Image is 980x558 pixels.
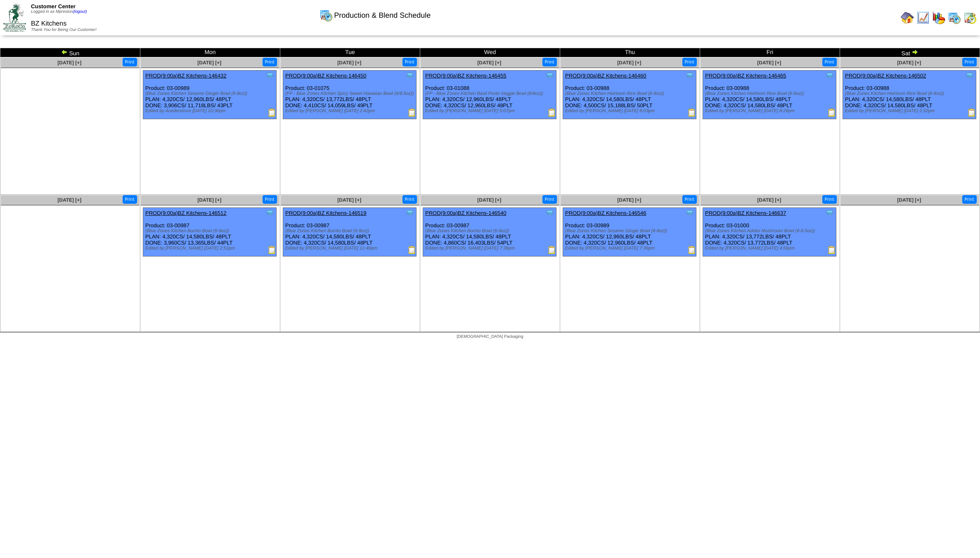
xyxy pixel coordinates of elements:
[705,91,836,96] div: (Blue Zones Kitchen Heirloom Rice Bowl (6-9oz))
[263,58,277,66] button: Print
[145,210,227,216] a: PROD(9:00a)BZ Kitchens-146512
[197,197,221,203] a: [DATE] [+]
[546,71,554,80] img: Tooltip
[897,60,921,66] a: [DATE] [+]
[0,48,140,57] td: Sun
[423,208,556,257] div: Product: 03-00987 PLAN: 4,320CS / 14,580LBS / 48PLT DONE: 4,860CS / 16,403LBS / 54PLT
[565,91,696,96] div: (Blue Zones Kitchen Heirloom Rice Bowl (6-9oz))
[703,71,836,119] div: Product: 03-00988 PLAN: 4,320CS / 14,580LBS / 48PLT DONE: 4,320CS / 14,580LBS / 48PLT
[617,60,641,66] a: [DATE] [+]
[402,195,417,204] button: Print
[285,91,416,96] div: (FP - Blue Zones Kitchen Spicy Sweet Hawaiian Bowl (6/8.5oz))
[280,48,420,57] td: Tue
[266,209,274,217] img: Tooltip
[897,197,921,203] a: [DATE] [+]
[337,60,361,66] a: [DATE] [+]
[757,60,781,66] a: [DATE] [+]
[822,58,837,66] button: Print
[563,208,696,257] div: Product: 03-00989 PLAN: 4,320CS / 12,960LBS / 48PLT DONE: 4,320CS / 12,960LBS / 48PLT
[140,48,280,57] td: Mon
[826,71,834,80] img: Tooltip
[565,210,646,216] a: PROD(9:00a)BZ Kitchens-146546
[548,246,556,254] img: Production Report
[688,108,696,117] img: Production Report
[425,108,556,113] div: Edited by [PERSON_NAME] [DATE] 5:07pm
[425,210,507,216] a: PROD(9:00a)BZ Kitchens-146540
[963,11,977,24] img: calendarinout.gif
[757,197,781,203] a: [DATE] [+]
[61,49,68,55] img: arrowleft.gif
[565,246,696,251] div: Edited by [PERSON_NAME] [DATE] 7:36pm
[705,210,786,216] a: PROD(9:00a)BZ Kitchens-146637
[143,208,277,257] div: Product: 03-00987 PLAN: 4,320CS / 14,580LBS / 48PLT DONE: 3,960CS / 13,365LBS / 44PLT
[31,28,97,32] span: Thank You for Being Our Customer!
[828,108,836,117] img: Production Report
[266,71,274,80] img: Tooltip
[968,108,976,117] img: Production Report
[320,9,333,22] img: calendarprod.gif
[845,91,976,96] div: (Blue Zones Kitchen Heirloom Rice Bowl (6-9oz))
[916,11,930,24] img: line_graph.gif
[563,71,696,119] div: Product: 03-00988 PLAN: 4,320CS / 14,580LBS / 48PLT DONE: 4,500CS / 15,188LBS / 50PLT
[285,108,416,113] div: Edited by [PERSON_NAME] [DATE] 2:42pm
[268,246,276,254] img: Production Report
[901,11,914,24] img: home.gif
[548,108,556,117] img: Production Report
[705,246,836,251] div: Edited by [PERSON_NAME] [DATE] 4:56pm
[31,3,76,9] span: Customer Center
[197,60,221,66] a: [DATE] [+]
[123,58,137,66] button: Print
[705,228,836,233] div: (Blue Zones Kitchen Adobo Mushroom Bowl (6-8.5oz))
[542,58,557,66] button: Print
[425,246,556,251] div: Edited by [PERSON_NAME] [DATE] 7:36pm
[962,58,977,66] button: Print
[145,73,227,79] a: PROD(9:00a)BZ Kitchens-146432
[334,11,431,20] span: Production & Blend Schedule
[477,197,501,203] a: [DATE] [+]
[425,73,507,79] a: PROD(9:00a)BZ Kitchens-146455
[268,108,276,117] img: Production Report
[617,197,641,203] a: [DATE] [+]
[123,195,137,204] button: Print
[57,60,81,66] a: [DATE] [+]
[457,334,523,339] span: [DEMOGRAPHIC_DATA] Packaging
[285,210,367,216] a: PROD(9:00a)BZ Kitchens-146519
[686,71,694,80] img: Tooltip
[283,71,417,119] div: Product: 03-01075 PLAN: 4,320CS / 13,772LBS / 48PLT DONE: 4,410CS / 14,059LBS / 49PLT
[828,246,836,254] img: Production Report
[565,228,696,233] div: (Blue Zones Kitchen Sesame Ginger Bowl (6-8oz))
[682,58,697,66] button: Print
[143,71,277,119] div: Product: 03-00989 PLAN: 4,320CS / 12,960LBS / 48PLT DONE: 3,906CS / 11,718LBS / 43PLT
[31,20,66,27] span: BZ Kitchens
[425,91,556,96] div: (FP - Blue Zones Kitchen Basil Pesto Veggie Bowl (6/8oz))
[542,195,557,204] button: Print
[911,49,918,55] img: arrowright.gif
[406,71,414,80] img: Tooltip
[966,71,974,80] img: Tooltip
[285,246,416,251] div: Edited by [PERSON_NAME] [DATE] 11:40pm
[700,48,840,57] td: Fri
[420,48,560,57] td: Wed
[565,73,646,79] a: PROD(9:00a)BZ Kitchens-146460
[705,73,786,79] a: PROD(9:00a)BZ Kitchens-146465
[3,4,26,31] img: ZoRoCo_Logo(Green%26Foil)%20jpg.webp
[283,208,417,257] div: Product: 03-00987 PLAN: 4,320CS / 14,580LBS / 48PLT DONE: 4,320CS / 14,580LBS / 48PLT
[408,246,416,254] img: Production Report
[705,108,836,113] div: Edited by [PERSON_NAME] [DATE] 8:26pm
[337,197,361,203] a: [DATE] [+]
[263,195,277,204] button: Print
[822,195,837,204] button: Print
[682,195,697,204] button: Print
[57,197,81,203] span: [DATE] [+]
[145,246,276,251] div: Edited by [PERSON_NAME] [DATE] 2:51pm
